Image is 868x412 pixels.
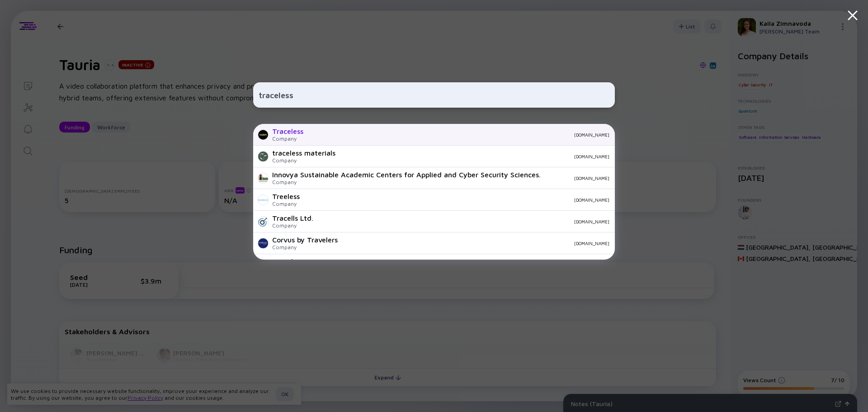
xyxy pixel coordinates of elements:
div: Company [272,157,335,164]
div: Tracells Ltd. [272,214,313,222]
input: Search Company or Investor... [259,87,609,103]
div: [DOMAIN_NAME] [321,219,609,224]
div: Innovya Sustainable Academic Centers for Applied and Cyber Security Sciences. [272,170,541,179]
div: Corvus by Travelers [272,236,338,244]
div: Traceless [272,127,303,135]
div: [DOMAIN_NAME] [343,154,609,159]
div: [DOMAIN_NAME] [548,175,609,181]
div: traceless materials [272,149,335,157]
div: Company [272,135,303,142]
div: Company [272,179,541,185]
div: Treeless [272,192,300,200]
div: [DOMAIN_NAME] [307,197,609,203]
div: Company [272,222,313,229]
div: [DOMAIN_NAME] [311,132,609,137]
div: [DOMAIN_NAME] [345,241,609,246]
div: Company [272,244,338,251]
div: Company [272,200,300,207]
div: Travelest App [272,257,319,265]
